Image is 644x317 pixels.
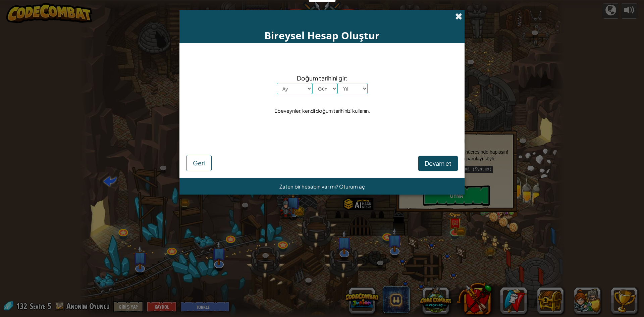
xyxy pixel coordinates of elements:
[339,183,365,190] a: Oturum aç
[264,29,380,42] span: Bireysel Hesap Oluştur
[277,73,368,83] span: Doğum tarihini gir:
[279,183,339,190] span: Zaten bir hesabın var mı?
[418,156,458,171] button: Devam et
[425,159,451,167] span: Devam et
[193,159,205,167] span: Geri
[186,155,212,171] button: Geri
[274,106,370,116] div: Ebeveynler, kendi doğum tarihinizi kullanın.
